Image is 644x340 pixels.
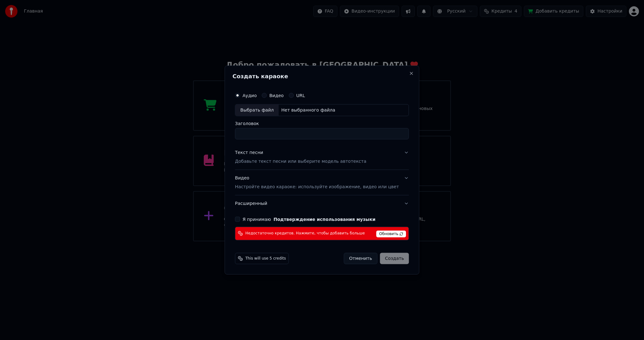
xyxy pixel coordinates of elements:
span: Недостаточно кредитов. Нажмите, чтобы добавить больше [245,231,365,236]
div: Выбрать файл [235,105,279,116]
button: Я принимаю [274,217,375,221]
span: Обновить [376,230,406,237]
div: Текст песни [235,150,263,156]
label: URL [296,93,305,98]
div: Нет выбранного файла [279,107,338,113]
label: Я принимаю [242,217,375,221]
label: Видео [269,93,284,98]
button: Текст песниДобавьте текст песни или выберите модель автотекста [235,145,409,170]
button: Расширенный [235,195,409,211]
label: Заголовок [235,121,409,126]
p: Настройте видео караоке: используйте изображение, видео или цвет [235,184,399,190]
button: ВидеоНастройте видео караоке: используйте изображение, видео или цвет [235,170,409,195]
div: Видео [235,175,399,190]
button: Отменить [344,253,377,264]
label: Аудио [242,93,257,98]
h2: Создать караоке [232,74,411,79]
p: Добавьте текст песни или выберите модель автотекста [235,158,366,165]
span: This will use 5 credits [245,256,286,261]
